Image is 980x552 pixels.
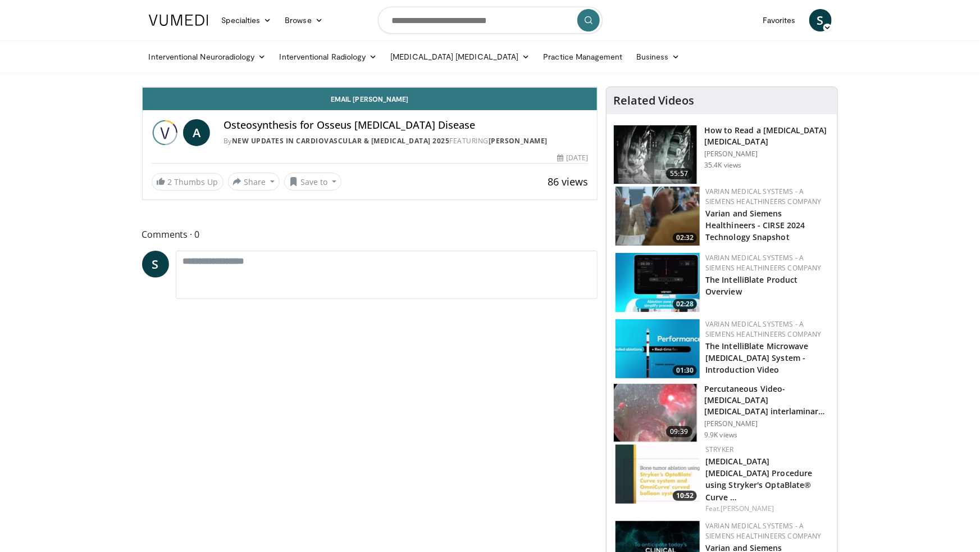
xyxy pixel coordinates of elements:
a: [PERSON_NAME] [721,504,774,513]
a: 55:57 How to Read a [MEDICAL_DATA] [MEDICAL_DATA] [PERSON_NAME] 35.4K views [613,125,831,184]
img: 9dd24252-e4f0-4a32-aaaa-d603767551b7.150x105_q85_crop-smart_upscale.jpg [616,319,700,378]
img: c3af100c-e70b-45d5-a149-e8d9e5b4c33f.150x105_q85_crop-smart_upscale.jpg [616,187,700,246]
video-js: Video Player [143,87,598,88]
img: 0f0d9d51-420c-42d6-ac87-8f76a25ca2f4.150x105_q85_crop-smart_upscale.jpg [616,445,700,504]
a: Varian and Siemens Healthineers - CIRSE 2024 Technology Snapshot [705,208,805,242]
a: 02:28 [616,253,700,312]
div: [DATE] [558,153,588,163]
img: e21b9506-2e6f-46d3-a4b3-e183d5d2d9ac.150x105_q85_crop-smart_upscale.jpg [616,253,700,312]
button: Save to [284,173,341,191]
a: New Updates in Cardiovascular & [MEDICAL_DATA] 2025 [232,136,450,146]
a: Specialties [215,9,279,31]
h4: Osteosynthesis for Osseus [MEDICAL_DATA] Disease [224,119,588,132]
a: 10:52 [616,445,700,504]
a: [MEDICAL_DATA] [MEDICAL_DATA] [384,46,536,68]
a: S [142,251,169,278]
a: Email [PERSON_NAME] [143,88,598,110]
a: A [183,119,210,146]
img: b47c832f-d84e-4c5d-8811-00369440eda2.150x105_q85_crop-smart_upscale.jpg [614,125,697,184]
p: 35.4K views [704,161,741,170]
span: 2 [168,177,172,187]
span: 55:57 [666,168,693,179]
h3: How to Read a [MEDICAL_DATA] [MEDICAL_DATA] [704,125,831,147]
div: By FEATURING [224,136,588,146]
a: Interventional Radiology [273,46,384,68]
p: [PERSON_NAME] [704,150,831,159]
p: 9.9K views [704,431,737,440]
a: 2 Thumbs Up [152,173,224,191]
a: S [809,9,832,31]
h3: Percutaneous Video-[MEDICAL_DATA] [MEDICAL_DATA] interlaminar L5-S1 (PELD) [704,383,831,417]
a: Varian Medical Systems - A Siemens Healthineers Company [705,521,822,541]
a: The IntelliBlate Product Overview [705,274,797,297]
img: New Updates in Cardiovascular & Interventional Radiology 2025 [152,119,179,146]
p: [PERSON_NAME] [704,419,831,428]
span: 02:28 [673,299,697,309]
a: Stryker [705,445,733,454]
img: VuMedi Logo [149,15,208,26]
a: Interventional Neuroradiology [142,46,273,68]
a: The IntelliBlate Microwave [MEDICAL_DATA] System - Introduction Video [705,341,809,375]
a: Varian Medical Systems - A Siemens Healthineers Company [705,319,822,339]
span: Comments 0 [142,227,598,242]
a: Browse [278,9,330,31]
a: [MEDICAL_DATA] [MEDICAL_DATA] Procedure using Stryker's OptaBlate® Curve … [705,456,812,502]
span: 10:52 [673,491,697,501]
a: Varian Medical Systems - A Siemens Healthineers Company [705,253,822,273]
a: Favorites [756,9,803,31]
h4: Related Videos [613,94,694,107]
button: Share [228,173,280,191]
a: 02:32 [616,187,700,246]
span: 01:30 [673,365,697,375]
span: 02:32 [673,233,697,243]
a: 09:39 Percutaneous Video-[MEDICAL_DATA] [MEDICAL_DATA] interlaminar L5-S1 (PELD) [PERSON_NAME] 9.... [613,383,831,443]
a: 01:30 [616,319,700,378]
input: Search topics, interventions [378,7,603,34]
div: Feat. [705,504,828,514]
a: Varian Medical Systems - A Siemens Healthineers Company [705,187,822,206]
img: 8fac1a79-a78b-4966-a978-874ddf9a9948.150x105_q85_crop-smart_upscale.jpg [614,384,697,442]
span: 09:39 [666,426,693,437]
span: 86 views [548,175,588,188]
a: [PERSON_NAME] [489,136,548,146]
a: Business [630,46,687,68]
a: Practice Management [536,46,629,68]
